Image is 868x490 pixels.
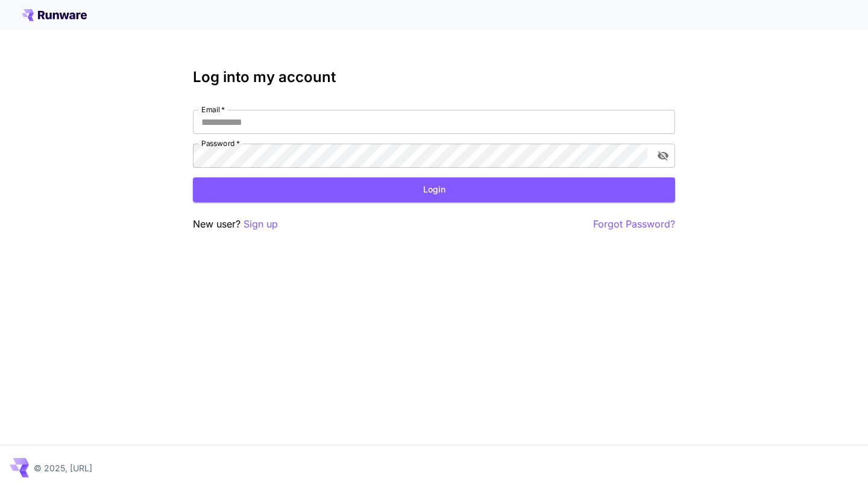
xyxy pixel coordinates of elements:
[193,177,675,202] button: Login
[652,145,674,167] button: toggle password visibility
[593,217,675,232] button: Forgot Password?
[34,462,92,474] p: © 2025, [URL]
[244,217,278,232] button: Sign up
[201,138,240,148] label: Password
[193,69,675,86] h3: Log into my account
[201,104,225,115] label: Email
[193,217,278,232] p: New user?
